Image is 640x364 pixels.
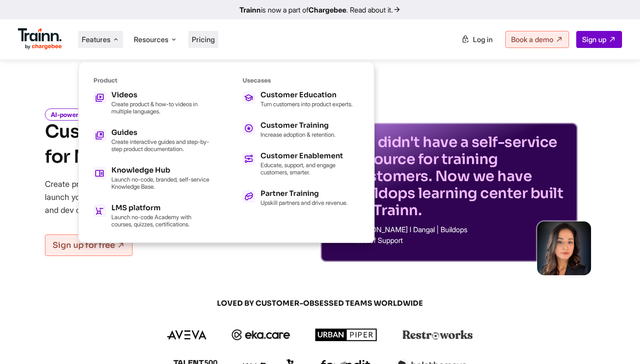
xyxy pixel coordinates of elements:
[505,31,569,48] a: Book a demo
[351,237,567,244] p: Head of Support
[315,329,377,341] img: urbanpiper logo
[243,152,359,176] a: Customer Enablement Educate, support, and engage customers, smarter.
[45,108,131,121] i: AI-powered and No-Code
[351,134,567,219] p: We didn't have a self-service resource for training customers. Now we have Buildops learning cent...
[243,77,359,84] h6: Usecases
[260,100,353,108] p: Turn customers into product experts.
[111,213,210,228] p: Launch no-code Academy with courses, quizzes, certifications.
[134,35,168,44] span: Resources
[111,100,210,115] p: Create product & how-to videos in multiple languages.
[456,31,498,48] a: Log in
[111,138,210,152] p: Create interactive guides and step-by-step product documentation.
[45,119,289,169] h1: Customer Training Platform for Modern Teams
[402,330,473,340] img: restroworks logo
[309,5,346,14] b: Chargebee
[111,167,210,174] h5: Knowledge Hub
[595,321,640,364] iframe: Chat Widget
[260,122,335,129] h5: Customer Training
[192,35,215,44] a: Pricing
[105,299,536,308] span: LOVED BY CUSTOMER-OBSESSED TEAMS WORLDWIDE
[260,131,335,138] p: Increase adoption & retention.
[260,190,348,197] h5: Partner Training
[18,28,62,50] img: Trainn Logo
[243,190,359,206] a: Partner Training Upskill partners and drive revenue.
[111,176,210,190] p: Launch no-code, branded, self-service Knowledge Base.
[93,204,210,228] a: LMS platform Launch no-code Academy with courses, quizzes, certifications.
[45,234,132,256] a: Sign up for free
[45,178,283,217] p: Create product videos and step-by-step documentation, and launch your Knowledge Base or Academy —...
[232,329,290,340] img: ekacare logo
[93,167,210,190] a: Knowledge Hub Launch no-code, branded, self-service Knowledge Base.
[511,35,553,44] span: Book a demo
[93,77,210,84] h6: Product
[582,35,606,44] span: Sign up
[576,31,622,48] a: Sign up
[537,221,591,275] img: sabina-buildops.d2e8138.png
[260,161,359,176] p: Educate, support, and engage customers, smarter.
[82,35,110,44] span: Features
[167,330,207,339] img: aveva logo
[93,129,210,152] a: Guides Create interactive guides and step-by-step product documentation.
[260,91,353,99] h5: Customer Education
[111,129,210,136] h5: Guides
[260,152,359,160] h5: Customer Enablement
[473,35,493,44] span: Log in
[111,91,210,99] h5: Videos
[239,5,261,14] b: Trainn
[260,199,348,206] p: Upskill partners and drive revenue.
[243,91,359,108] a: Customer Education Turn customers into product experts.
[111,204,210,212] h5: LMS platform
[93,91,210,115] a: Videos Create product & how-to videos in multiple languages.
[351,226,567,233] p: [PERSON_NAME] I Dangal | Buildops
[243,122,359,138] a: Customer Training Increase adoption & retention.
